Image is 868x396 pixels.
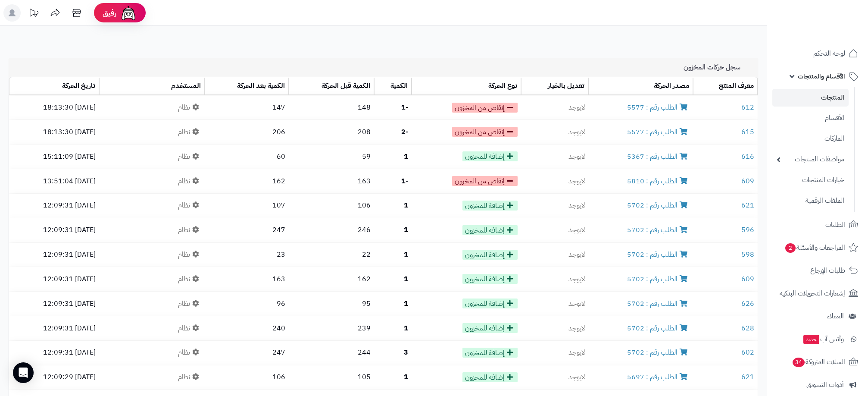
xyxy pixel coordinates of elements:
[772,352,863,372] a: السلات المتروكة34
[802,333,844,345] span: وآتس آب
[741,323,754,333] a: 628
[178,151,201,162] span: نظام
[43,347,96,358] small: [DATE] 12:09:31
[43,299,96,309] small: [DATE] 12:09:31
[205,96,289,120] td: 147
[521,78,588,95] th: تعديل بالخيار
[205,194,289,218] td: 107
[627,299,690,309] a: الطلب رقم : 5702
[741,299,754,309] a: 626
[462,274,518,284] span: إضافة للمخزون
[825,219,845,231] span: الطلبات
[178,200,201,211] span: نظام
[741,127,754,137] a: 615
[23,4,44,24] a: تحديثات المنصة
[741,176,754,186] a: 609
[205,365,289,390] td: 106
[827,310,844,322] span: العملاء
[404,249,408,260] strong: 1
[103,8,116,18] span: رفيق
[462,151,518,161] span: إضافة للمخزون
[205,316,289,340] td: 240
[452,176,518,186] span: إنقاص من المخزون
[813,47,845,60] span: لوحة التحكم
[772,129,849,148] a: الماركات
[43,372,96,382] small: [DATE] 12:09:29
[374,78,412,95] th: الكمية
[205,120,289,144] td: 206
[178,347,201,358] span: نظام
[568,151,585,162] span: لايوجد
[412,78,521,95] th: نوع الحركة
[627,200,690,211] a: الطلب رقم : 5702
[627,249,690,260] a: الطلب رقم : 5702
[404,200,408,211] strong: 1
[178,323,201,333] span: نظام
[289,194,374,218] td: 106
[43,200,96,211] small: [DATE] 12:09:31
[401,127,408,137] strong: -2
[741,274,754,284] a: 609
[9,78,99,95] th: تاريخ الحركة
[810,264,845,277] span: طلبات الإرجاع
[205,218,289,242] td: 247
[741,249,754,260] a: 598
[568,102,585,113] span: لايوجد
[289,78,374,95] th: الكمية قبل الحركة
[772,192,849,210] a: الملفات الرقمية
[289,341,374,365] td: 244
[772,89,849,107] a: المنتجات
[401,102,408,113] strong: -1
[205,145,289,169] td: 60
[627,372,690,382] a: الطلب رقم : 5697
[803,335,819,344] span: جديد
[404,323,408,333] strong: 1
[178,127,201,137] span: نظام
[289,292,374,316] td: 95
[178,176,201,186] span: نظام
[693,78,758,95] th: معرف المنتج
[452,127,518,137] span: إنقاص من المخزون
[741,200,754,211] a: 621
[404,225,408,235] strong: 1
[178,225,201,235] span: نظام
[784,242,845,254] span: المراجعات والأسئلة
[404,347,408,358] strong: 3
[289,316,374,340] td: 239
[741,151,754,162] a: 616
[785,243,796,253] span: 2
[772,237,863,258] a: المراجعات والأسئلة2
[178,372,201,382] span: نظام
[205,243,289,267] td: 23
[772,109,849,127] a: الأقسام
[43,323,96,333] small: [DATE] 12:09:31
[289,267,374,291] td: 162
[772,150,849,169] a: مواصفات المنتجات
[43,127,96,137] small: [DATE] 18:13:30
[43,274,96,284] small: [DATE] 12:09:31
[462,201,518,211] span: إضافة للمخزون
[13,362,34,383] div: Open Intercom Messenger
[627,127,690,137] a: الطلب رقم : 5577
[43,225,96,235] small: [DATE] 12:09:31
[289,120,374,144] td: 208
[43,151,96,162] small: [DATE] 15:11:09
[741,347,754,358] a: 602
[43,176,96,186] small: [DATE] 13:51:04
[178,102,201,113] span: نظام
[772,329,863,349] a: وآتس آبجديد
[772,214,863,235] a: الطلبات
[289,169,374,193] td: 163
[99,78,205,95] th: المستخدم
[772,171,849,189] a: خيارات المنتجات
[627,176,690,186] a: الطلب رقم : 5810
[289,218,374,242] td: 246
[772,306,863,327] a: العملاء
[452,103,518,113] span: إنقاص من المخزون
[568,225,585,235] span: لايوجد
[806,379,844,391] span: أدوات التسويق
[178,274,201,284] span: نظام
[627,102,690,113] a: الطلب رقم : 5577
[792,357,806,368] span: 34
[462,250,518,260] span: إضافة للمخزون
